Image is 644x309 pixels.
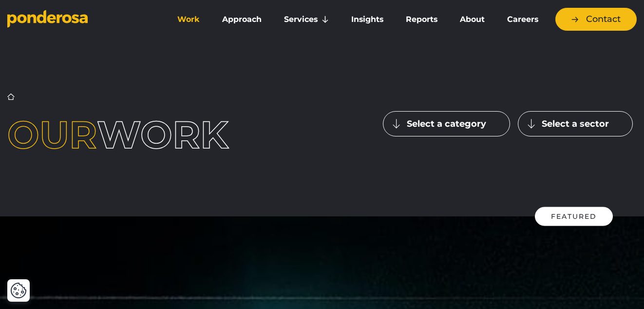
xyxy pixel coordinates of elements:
[169,9,209,30] a: Work
[10,282,27,299] img: Revisit consent button
[7,112,97,158] span: Our
[498,9,548,30] a: Careers
[535,207,613,226] div: Featured
[10,282,27,299] button: Cookie Settings
[7,93,15,100] a: Home
[7,116,261,154] h1: work
[555,8,637,31] a: Contact
[518,111,633,136] button: Select a sector
[451,9,494,30] a: About
[342,9,393,30] a: Insights
[213,9,271,30] a: Approach
[397,9,447,30] a: Reports
[7,10,154,29] a: Go to homepage
[383,111,510,136] button: Select a category
[275,9,338,30] a: Services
